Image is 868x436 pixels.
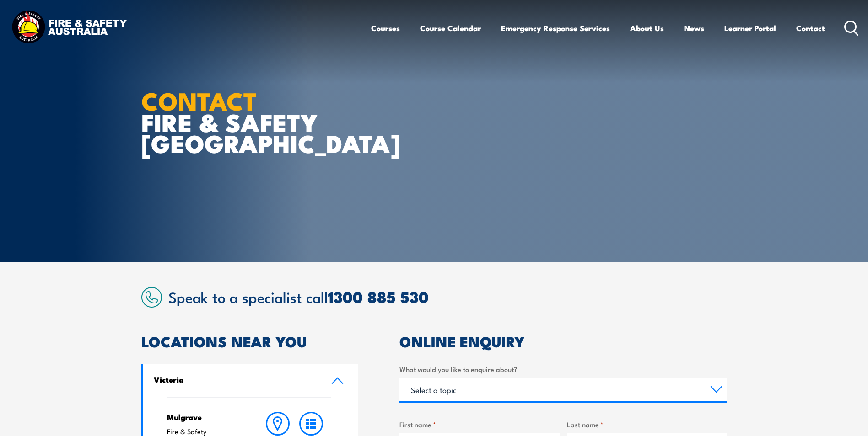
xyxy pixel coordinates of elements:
[328,284,429,308] a: 1300 885 530
[501,16,610,40] a: Emergency Response Services
[168,288,727,305] h2: Speak to a specialist call
[399,419,560,430] label: First name
[567,419,727,430] label: Last name
[141,90,367,154] h1: FIRE & SAFETY [GEOGRAPHIC_DATA]
[141,81,257,119] strong: CONTACT
[724,16,776,40] a: Learner Portal
[630,16,664,40] a: About Us
[167,412,243,422] h4: Mulgrave
[371,16,400,40] a: Courses
[141,335,358,347] h2: LOCATIONS NEAR YOU
[684,16,704,40] a: News
[399,335,727,347] h2: ONLINE ENQUIRY
[143,364,358,397] a: Victoria
[154,374,318,384] h4: Victoria
[399,364,727,374] label: What would you like to enquire about?
[420,16,481,40] a: Course Calendar
[796,16,825,40] a: Contact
